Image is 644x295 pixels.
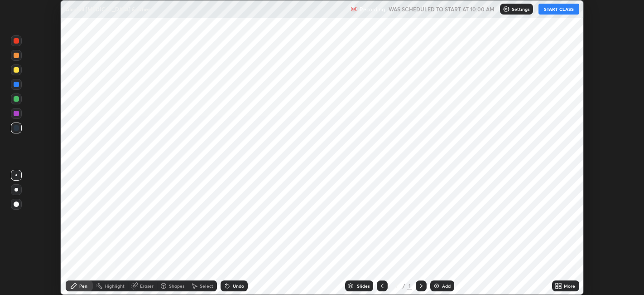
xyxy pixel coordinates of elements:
[538,4,579,15] button: START CLASS
[564,284,575,288] div: More
[351,5,358,13] img: recording.375f2c34.svg
[402,283,405,289] div: /
[433,282,440,290] img: add-slide-button
[442,284,451,288] div: Add
[105,284,125,288] div: Highlight
[66,5,150,13] p: Alcohol [MEDICAL_DATA] & ether
[407,282,412,290] div: 1
[389,5,495,13] h5: WAS SCHEDULED TO START AT 10:00 AM
[360,6,385,13] p: Recording
[503,5,510,13] img: class-settings-icons
[233,284,244,288] div: Undo
[169,284,184,288] div: Shapes
[140,284,154,288] div: Eraser
[391,283,400,289] div: 1
[512,7,529,11] p: Settings
[357,284,370,288] div: Slides
[79,284,87,288] div: Pen
[200,284,213,288] div: Select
